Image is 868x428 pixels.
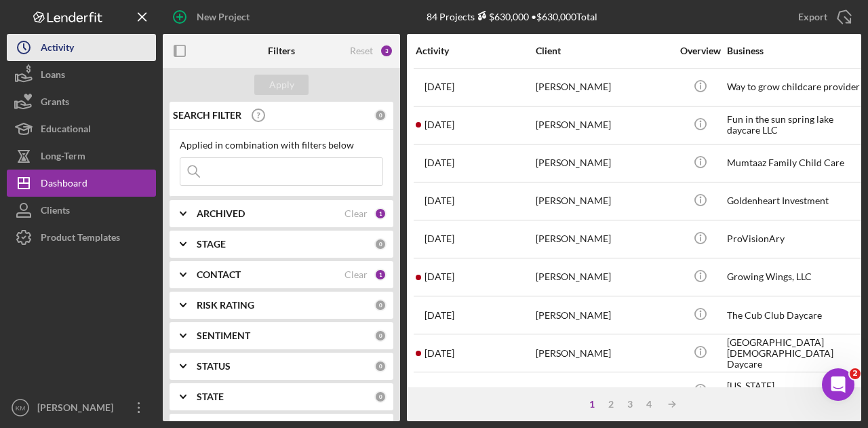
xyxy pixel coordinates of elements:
button: Clients [7,197,156,224]
div: Client [536,45,671,56]
b: STAGE [197,239,226,250]
div: [PERSON_NAME] [536,297,671,333]
button: New Project [163,3,263,31]
b: CONTACT [197,269,241,280]
div: ProVisionAry [727,221,863,257]
button: Product Templates [7,224,156,251]
div: Export [798,3,827,31]
div: 0 [374,299,387,311]
div: [PERSON_NAME] [536,221,671,257]
text: KM [16,404,25,412]
div: Growing Wings, LLC [727,259,863,295]
div: Product Templates [41,224,120,254]
b: SENTIMENT [197,330,250,341]
time: 2025-09-18 15:21 [425,119,454,130]
time: 2025-07-17 04:29 [425,386,454,397]
div: Goldenheart Investment [727,183,863,219]
button: KM[PERSON_NAME] [7,394,156,421]
b: STATUS [197,361,231,372]
div: Clear [344,269,368,280]
b: STATE [197,391,224,402]
div: [PERSON_NAME] [536,145,671,181]
button: Export [785,3,861,31]
time: 2025-09-23 02:24 [425,81,454,92]
div: Activity [416,45,534,56]
div: Activity [41,34,74,64]
div: Applied in combination with filters below [180,140,383,151]
time: 2025-09-16 20:05 [425,157,454,168]
time: 2025-08-25 20:33 [425,195,454,206]
div: 0 [374,238,387,250]
div: The Cub Club Daycare [727,297,863,333]
button: Educational [7,115,156,142]
div: $630,000 [475,11,529,22]
span: 2 [850,368,861,379]
div: Long-Term [41,142,85,173]
div: [PERSON_NAME] [34,394,122,425]
time: 2025-08-19 18:43 [425,310,454,321]
div: [US_STATE][GEOGRAPHIC_DATA] [727,373,863,409]
button: Dashboard [7,170,156,197]
div: [PERSON_NAME] [536,373,671,409]
button: Long-Term [7,142,156,170]
div: Educational [41,115,91,146]
div: [PERSON_NAME] [536,107,671,143]
div: Fun in the sun spring lake daycare LLC [727,107,863,143]
div: 3 [380,44,393,58]
b: SEARCH FILTER [173,110,241,121]
div: Way to grow childcare provider [727,69,863,105]
div: Grants [41,88,69,119]
div: Loans [41,61,65,92]
time: 2025-08-22 21:32 [425,233,454,244]
div: 0 [374,391,387,403]
div: Apply [269,75,294,95]
div: Dashboard [41,170,87,200]
div: 84 Projects • $630,000 Total [427,11,597,22]
time: 2025-07-17 04:58 [425,348,454,359]
div: Clear [344,208,368,219]
div: [PERSON_NAME] [536,335,671,371]
div: [PERSON_NAME] [536,259,671,295]
div: Mumtaaz Family Child Care [727,145,863,181]
div: 1 [374,269,387,281]
div: Overview [675,45,726,56]
div: 1 [374,208,387,220]
iframe: Intercom live chat [822,368,854,401]
div: 3 [620,399,639,410]
b: RISK RATING [197,300,254,311]
div: 1 [583,399,601,410]
div: 4 [639,399,658,410]
time: 2025-08-19 19:35 [425,271,454,282]
b: ARCHIVED [197,208,245,219]
button: Activity [7,34,156,61]
div: Reset [350,45,373,56]
div: Clients [41,197,70,227]
button: Grants [7,88,156,115]
b: Filters [268,45,295,56]
div: [PERSON_NAME] [536,69,671,105]
div: Business [727,45,863,56]
div: [PERSON_NAME] [536,183,671,219]
div: 0 [374,330,387,342]
button: Loans [7,61,156,88]
div: 0 [374,360,387,372]
div: [GEOGRAPHIC_DATA][DEMOGRAPHIC_DATA] Daycare [727,335,863,371]
div: 0 [374,109,387,121]
div: New Project [197,3,250,31]
div: 2 [601,399,620,410]
button: Apply [254,75,309,95]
